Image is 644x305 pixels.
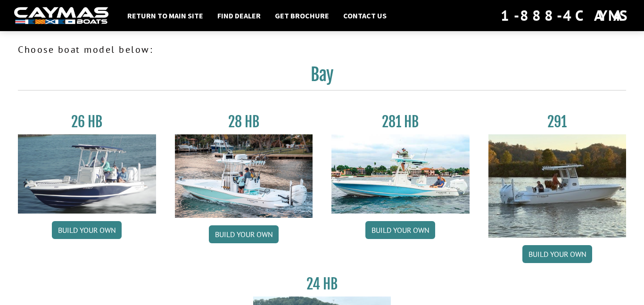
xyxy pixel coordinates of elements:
a: Find Dealer [213,9,265,22]
img: 28-hb-twin.jpg [331,134,470,214]
h3: 24 HB [253,275,391,293]
a: Build your own [209,225,279,243]
h3: 291 [488,113,627,131]
p: Choose boat model below: [18,42,626,57]
img: white-logo-c9c8dbefe5ff5ceceb0f0178aa75bf4bb51f6bca0971e226c86eb53dfe498488.png [14,7,108,25]
img: 26_new_photo_resized.jpg [18,134,156,214]
a: Build your own [365,221,435,239]
a: Build your own [52,221,122,239]
a: Contact Us [339,9,391,22]
a: Get Brochure [270,9,334,22]
img: 28_hb_thumbnail_for_caymas_connect.jpg [175,134,313,218]
h3: 281 HB [331,113,470,131]
h2: Bay [18,64,626,91]
h3: 28 HB [175,113,313,131]
a: Build your own [522,245,592,263]
h3: 26 HB [18,113,156,131]
img: 291_Thumbnail.jpg [488,134,627,238]
a: Return to main site [123,9,208,22]
div: 1-888-4CAYMAS [501,5,630,26]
